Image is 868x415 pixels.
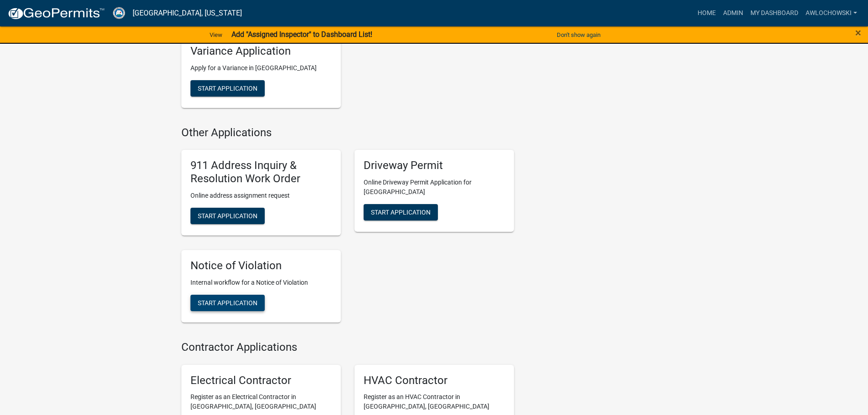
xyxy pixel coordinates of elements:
h4: Contractor Applications [181,341,514,354]
h4: Other Applications [181,126,514,139]
p: Apply for a Variance in [GEOGRAPHIC_DATA] [190,63,332,73]
span: Start Application [198,299,257,306]
h5: HVAC Contractor [364,374,505,387]
a: Home [694,5,719,22]
h5: Notice of Violation [190,259,332,272]
button: Don't show again [553,27,604,42]
span: Start Application [198,212,257,220]
span: Start Application [198,84,257,92]
button: Start Application [190,295,265,311]
button: Close [855,27,861,38]
h5: Variance Application [190,45,332,58]
a: My Dashboard [747,5,802,22]
p: Online address assignment request [190,191,332,200]
p: Register as an HVAC Contractor in [GEOGRAPHIC_DATA], [GEOGRAPHIC_DATA] [364,392,505,411]
a: awlochowski [802,5,861,22]
wm-workflow-list-section: Other Applications [181,126,514,330]
a: Admin [719,5,747,22]
p: Register as an Electrical Contractor in [GEOGRAPHIC_DATA], [GEOGRAPHIC_DATA] [190,392,332,411]
h5: 911 Address Inquiry & Resolution Work Order [190,159,332,185]
button: Start Application [190,208,265,224]
button: Start Application [364,204,438,220]
p: Online Driveway Permit Application for [GEOGRAPHIC_DATA] [364,178,505,197]
h5: Electrical Contractor [190,374,332,387]
span: × [855,26,861,39]
button: Start Application [190,80,265,97]
p: Internal workflow for a Notice of Violation [190,278,332,287]
a: View [206,27,226,42]
strong: Add "Assigned Inspector" to Dashboard List! [231,30,372,39]
h5: Driveway Permit [364,159,505,172]
img: Gilmer County, Georgia [112,7,125,19]
span: Start Application [371,209,431,216]
a: [GEOGRAPHIC_DATA], [US_STATE] [133,5,242,21]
